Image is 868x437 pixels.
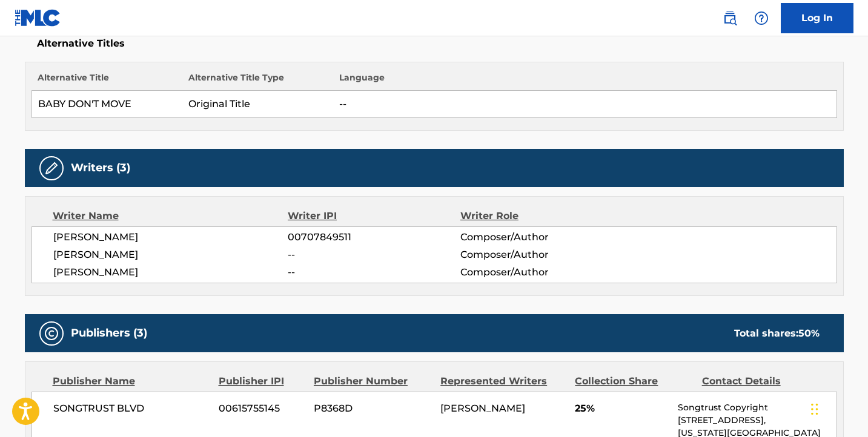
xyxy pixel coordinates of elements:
[333,91,837,118] td: --
[71,326,147,340] h5: Publishers (3)
[440,374,566,389] div: Represented Writers
[460,209,617,223] div: Writer Role
[53,230,288,245] span: [PERSON_NAME]
[53,401,210,416] span: SONGTRUST BLVD
[314,374,431,389] div: Publisher Number
[575,374,692,389] div: Collection Share
[460,230,617,245] span: Composer/Author
[53,265,288,280] span: [PERSON_NAME]
[440,402,525,414] span: [PERSON_NAME]
[53,248,288,262] span: [PERSON_NAME]
[575,401,669,416] span: 25%
[678,401,836,414] p: Songtrust Copyright
[44,161,59,176] img: Writers
[754,11,769,25] img: help
[37,38,832,50] h5: Alternative Titles
[288,209,460,223] div: Writer IPI
[219,401,305,416] span: 00615755145
[53,374,210,389] div: Publisher Name
[31,91,182,118] td: BABY DON'T MOVE
[734,326,820,341] div: Total shares:
[811,391,818,427] div: Drag
[182,71,333,91] th: Alternative Title Type
[288,230,460,245] span: 00707849511
[781,3,853,33] a: Log In
[53,209,288,223] div: Writer Name
[71,161,130,175] h5: Writers (3)
[15,9,61,27] img: MLC Logo
[798,327,820,339] span: 50 %
[288,265,460,280] span: --
[31,71,182,91] th: Alternative Title
[678,414,836,427] p: [STREET_ADDRESS],
[182,91,333,118] td: Original Title
[718,6,742,30] a: Public Search
[219,374,305,389] div: Publisher IPI
[44,326,59,341] img: Publishers
[314,401,431,416] span: P8368D
[702,374,820,389] div: Contact Details
[333,71,837,91] th: Language
[723,11,737,25] img: search
[807,379,868,437] iframe: Chat Widget
[460,265,617,280] span: Composer/Author
[460,248,617,262] span: Composer/Author
[288,248,460,262] span: --
[749,6,774,30] div: Help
